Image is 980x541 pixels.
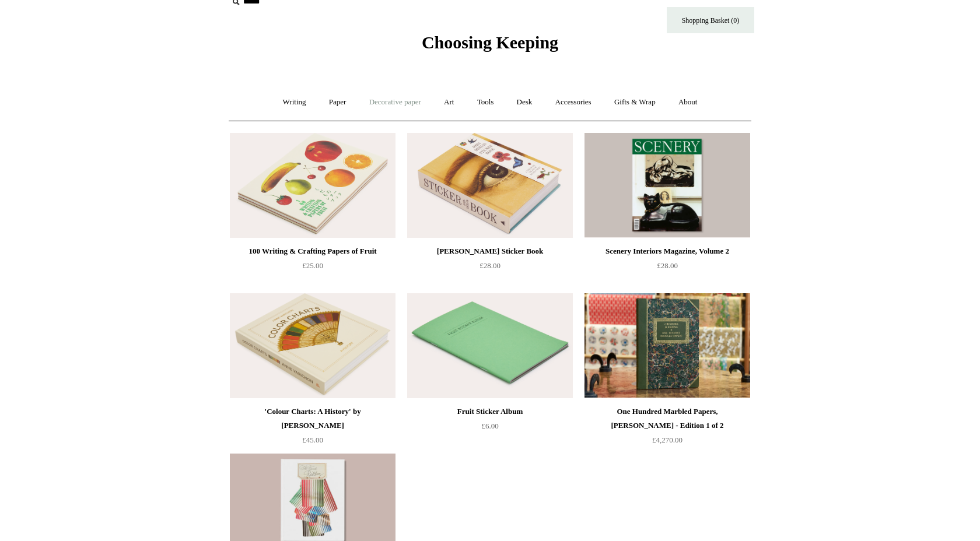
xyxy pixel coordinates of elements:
img: One Hundred Marbled Papers, John Jeffery - Edition 1 of 2 [584,293,750,398]
div: One Hundred Marbled Papers, [PERSON_NAME] - Edition 1 of 2 [587,405,747,433]
span: Choosing Keeping [422,33,558,52]
a: Accessories [545,87,602,118]
span: £45.00 [302,435,323,444]
a: Shopping Basket (0) [667,7,754,33]
a: Scenery Interiors Magazine, Volume 2 Scenery Interiors Magazine, Volume 2 [584,133,750,238]
img: 'Colour Charts: A History' by Anne Varichon [230,293,395,398]
a: Decorative paper [359,87,432,118]
a: About [668,87,708,118]
a: Choosing Keeping [422,42,558,50]
div: Scenery Interiors Magazine, Volume 2 [587,244,747,258]
a: 100 Writing & Crafting Papers of Fruit £25.00 [230,244,395,292]
a: 'Colour Charts: A History' by [PERSON_NAME] £45.00 [230,405,395,452]
a: Fruit Sticker Album £6.00 [407,405,573,452]
a: John Derian Sticker Book John Derian Sticker Book [407,133,573,238]
img: 100 Writing & Crafting Papers of Fruit [230,133,395,238]
a: Gifts & Wrap [604,87,666,118]
a: Writing [272,87,317,118]
span: £6.00 [481,421,498,430]
a: Art [433,87,464,118]
a: One Hundred Marbled Papers, [PERSON_NAME] - Edition 1 of 2 £4,270.00 [584,405,750,452]
span: £25.00 [302,261,323,270]
div: 100 Writing & Crafting Papers of Fruit [233,244,393,258]
a: Tools [467,87,505,118]
a: Desk [506,87,543,118]
span: £28.00 [657,261,678,270]
a: [PERSON_NAME] Sticker Book £28.00 [407,244,573,292]
a: One Hundred Marbled Papers, John Jeffery - Edition 1 of 2 One Hundred Marbled Papers, John Jeffer... [584,293,750,398]
span: £4,270.00 [652,435,682,444]
a: Fruit Sticker Album Fruit Sticker Album [407,293,573,398]
a: Paper [318,87,357,118]
span: £28.00 [480,261,501,270]
img: John Derian Sticker Book [407,133,573,238]
img: Fruit Sticker Album [407,293,573,398]
div: 'Colour Charts: A History' by [PERSON_NAME] [233,405,393,433]
div: Fruit Sticker Album [410,405,570,419]
a: 'Colour Charts: A History' by Anne Varichon 'Colour Charts: A History' by Anne Varichon [230,293,395,398]
a: 100 Writing & Crafting Papers of Fruit 100 Writing & Crafting Papers of Fruit [230,133,395,238]
a: Scenery Interiors Magazine, Volume 2 £28.00 [584,244,750,292]
img: Scenery Interiors Magazine, Volume 2 [584,133,750,238]
div: [PERSON_NAME] Sticker Book [410,244,570,258]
